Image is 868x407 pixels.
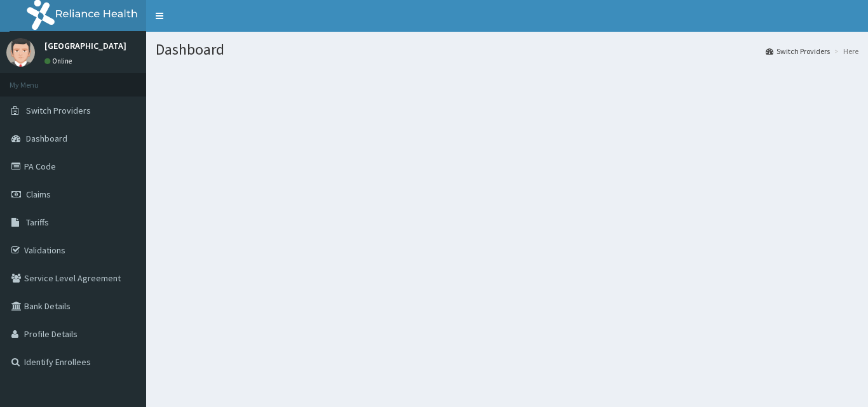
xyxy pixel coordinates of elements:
[44,41,126,50] p: [GEOGRAPHIC_DATA]
[766,46,830,57] a: Switch Providers
[831,46,858,57] li: Here
[26,189,51,200] span: Claims
[44,57,75,65] a: Online
[6,38,35,67] img: User Image
[26,217,49,228] span: Tariffs
[26,133,67,144] span: Dashboard
[26,105,91,116] span: Switch Providers
[156,41,858,58] h1: Dashboard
